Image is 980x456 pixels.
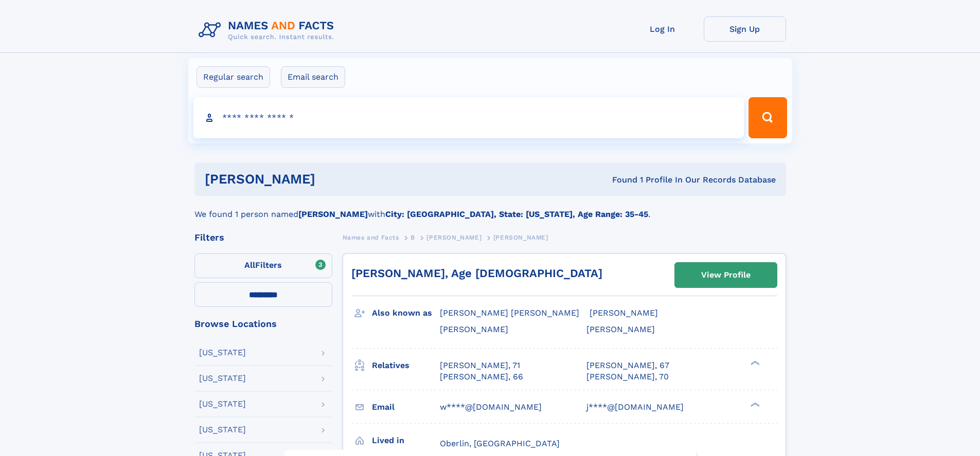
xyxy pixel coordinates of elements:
a: View Profile [675,263,777,287]
span: Oberlin, [GEOGRAPHIC_DATA] [440,439,560,448]
a: [PERSON_NAME], 71 [440,360,520,371]
span: All [244,260,255,270]
a: [PERSON_NAME], 70 [586,371,669,382]
label: Regular search [197,66,270,88]
a: Names and Facts [343,231,399,244]
a: [PERSON_NAME], 66 [440,371,523,382]
b: City: [GEOGRAPHIC_DATA], State: [US_STATE], Age Range: 35-45 [385,209,648,219]
div: [US_STATE] [199,374,246,382]
b: [PERSON_NAME] [298,209,368,219]
span: [PERSON_NAME] [440,324,508,334]
a: B [411,231,415,244]
div: We found 1 person named with . [194,196,786,221]
input: search input [193,97,744,138]
div: ❯ [748,359,760,366]
div: View Profile [701,263,751,287]
label: Filters [194,253,332,278]
span: [PERSON_NAME] [493,234,548,241]
span: [PERSON_NAME] [586,324,655,334]
a: Sign Up [704,16,786,42]
a: Log In [621,16,704,42]
span: B [411,234,415,241]
h3: Also known as [372,304,440,322]
label: Email search [281,66,345,88]
div: Browse Locations [194,319,332,329]
span: [PERSON_NAME] [590,308,658,318]
span: [PERSON_NAME] [PERSON_NAME] [440,308,579,318]
div: [US_STATE] [199,426,246,434]
a: [PERSON_NAME] [426,231,482,244]
h3: Relatives [372,357,440,374]
div: ❯ [748,401,760,408]
span: [PERSON_NAME] [426,234,482,241]
h3: Email [372,398,440,416]
div: Filters [194,233,332,242]
div: [US_STATE] [199,349,246,357]
a: [PERSON_NAME], Age [DEMOGRAPHIC_DATA] [351,267,602,280]
img: Logo Names and Facts [194,16,343,44]
a: [PERSON_NAME], 67 [586,360,669,371]
button: Search Button [749,97,787,138]
div: Found 1 Profile In Our Records Database [464,174,776,186]
div: [US_STATE] [199,400,246,408]
h3: Lived in [372,432,440,449]
h1: [PERSON_NAME] [205,173,464,186]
